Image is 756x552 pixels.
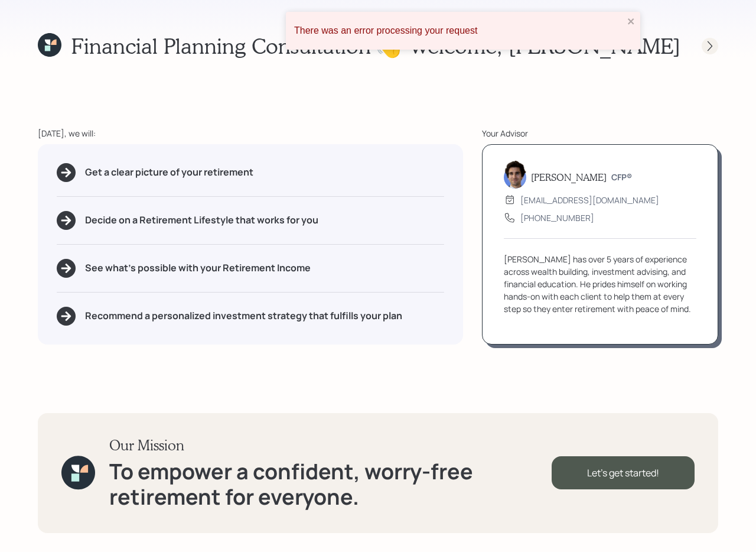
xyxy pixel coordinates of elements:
[504,253,696,315] div: [PERSON_NAME] has over 5 years of experience across wealth building, investment advising, and fin...
[504,160,526,189] img: harrison-schaefer-headshot-2.png
[85,167,253,178] h5: Get a clear picture of your retirement
[85,215,318,226] h5: Decide on a Retirement Lifestyle that works for you
[109,459,551,509] h1: To empower a confident, worry-free retirement for everyone.
[520,212,594,224] div: [PHONE_NUMBER]
[531,171,607,183] h5: [PERSON_NAME]
[38,127,463,139] div: [DATE], we will:
[611,173,632,183] h6: CFP®
[85,310,402,322] h5: Recommend a personalized investment strategy that fulfills your plan
[482,127,718,139] div: Your Advisor
[627,17,636,28] button: close
[71,33,371,59] h1: Financial Planning Consultation
[294,25,624,36] div: There was an error processing your request
[520,194,659,206] div: [EMAIL_ADDRESS][DOMAIN_NAME]
[109,437,551,454] h3: Our Mission
[552,456,695,489] div: Let's get started!
[85,262,311,274] h5: See what's possible with your Retirement Income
